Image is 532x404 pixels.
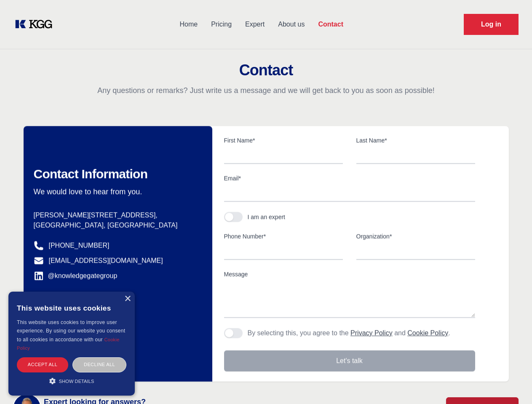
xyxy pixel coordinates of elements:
[13,18,59,31] a: KOL Knowledge Platform: Talk to Key External Experts (KEE)
[224,232,343,241] label: Phone Number*
[490,364,532,404] iframe: Chat Widget
[224,136,343,145] label: First Name*
[10,85,522,96] p: Any questions or remarks? Just write us a message and we will get back to you as soon as possible!
[356,136,475,145] label: Last Name*
[59,379,94,384] span: Show details
[224,174,475,183] label: Email*
[350,330,393,337] a: Privacy Policy
[17,377,126,385] div: Show details
[72,357,126,372] div: Decline all
[238,13,271,35] a: Expert
[173,13,204,35] a: Home
[356,232,475,241] label: Organization*
[17,357,68,372] div: Accept all
[464,14,519,35] a: Request Demo
[124,296,131,302] div: Close
[204,13,238,35] a: Pricing
[248,328,450,338] p: By selecting this, you agree to the and .
[49,256,163,266] a: [EMAIL_ADDRESS][DOMAIN_NAME]
[34,271,118,281] a: @knowledgegategroup
[407,330,448,337] a: Cookie Policy
[248,213,286,221] div: I am an expert
[34,221,199,231] p: [GEOGRAPHIC_DATA], [GEOGRAPHIC_DATA]
[49,241,110,251] a: [PHONE_NUMBER]
[10,62,522,79] h2: Contact
[311,13,350,35] a: Contact
[224,270,475,279] label: Message
[224,351,475,372] button: Let's talk
[17,298,126,318] div: This website uses cookies
[34,210,199,221] p: [PERSON_NAME][STREET_ADDRESS],
[271,13,311,35] a: About us
[17,319,125,343] span: This website uses cookies to improve user experience. By using our website you consent to all coo...
[34,167,199,182] h2: Contact Information
[17,337,120,351] a: Cookie Policy
[34,187,199,197] p: We would love to hear from you.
